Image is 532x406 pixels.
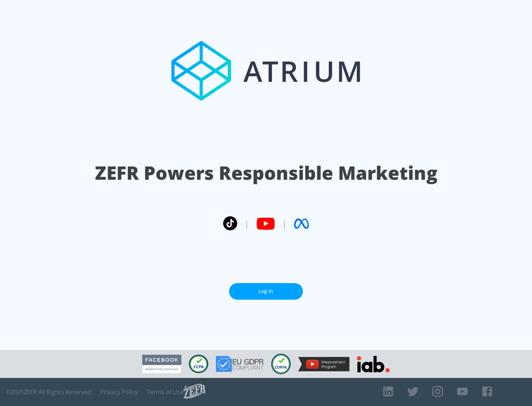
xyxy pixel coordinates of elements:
a: Privacy Policy [100,388,138,396]
img: CCPA Compliant [189,355,208,373]
a: Terms of Use [147,388,184,396]
h1: ZEFR Powers Responsible Marketing [95,160,437,186]
img: Facebook Marketing Partner [142,355,181,374]
img: YouTube Measurement Program [298,357,349,371]
img: IAB [357,356,390,372]
span: © 2025 ZEFR All Rights Reserved [6,388,91,396]
a: Log In [229,283,303,300]
span: | [282,218,287,229]
img: GDPR Compliant [216,356,264,372]
img: COPPA Compliant [271,354,291,374]
span: | [245,218,249,229]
